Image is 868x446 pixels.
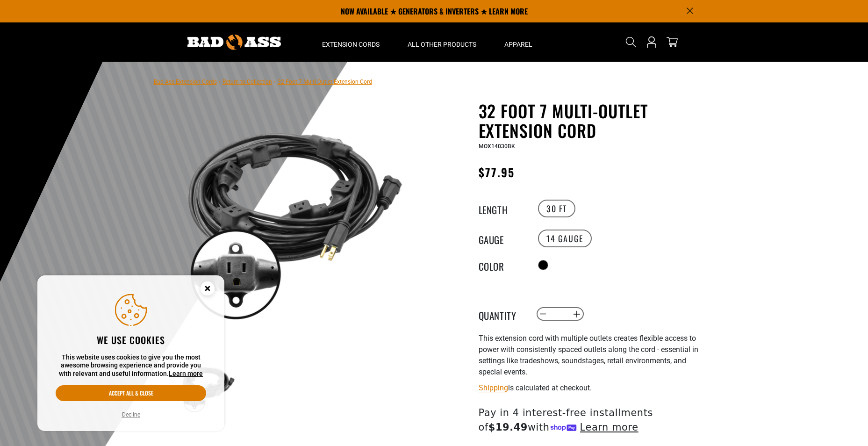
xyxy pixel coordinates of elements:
img: Bad Ass Extension Cords [187,35,281,50]
legend: Gauge [479,232,525,245]
div: is calculated at checkout. [479,381,708,394]
span: Apparel [504,40,532,49]
button: Decline [119,410,143,419]
aside: Cookie Consent [37,275,224,432]
a: Bad Ass Extension Cords [154,79,217,85]
h1: 32 Foot 7 Multi-Outlet Extension Cord [479,101,708,140]
label: Quantity [479,308,525,320]
summary: Apparel [490,22,546,62]
img: black [181,103,407,328]
h2: We use cookies [56,334,206,346]
span: Extension Cords [322,40,380,49]
label: 30 FT [538,200,575,217]
summary: Search [624,35,638,50]
span: This extension cord with multiple outlets creates flexible access to power with consistently spac... [479,334,698,376]
span: 32 Foot 7 Multi-Outlet Extension Cord [278,79,372,85]
button: Accept all & close [56,385,206,401]
span: MOX14030BK [479,143,515,150]
a: Return to Collection [222,79,272,85]
a: Shipping [479,383,508,392]
p: This website uses cookies to give you the most awesome browsing experience and provide you with r... [56,353,206,378]
span: All Other Products [408,40,476,49]
span: $77.95 [479,164,515,180]
legend: Length [479,202,525,215]
summary: All Other Products [394,22,490,62]
label: 14 Gauge [538,230,592,247]
span: › [219,79,221,85]
summary: Extension Cords [308,22,394,62]
nav: breadcrumbs [154,76,372,87]
a: Learn more [169,370,203,377]
legend: Color [479,259,525,271]
span: › [274,79,276,85]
